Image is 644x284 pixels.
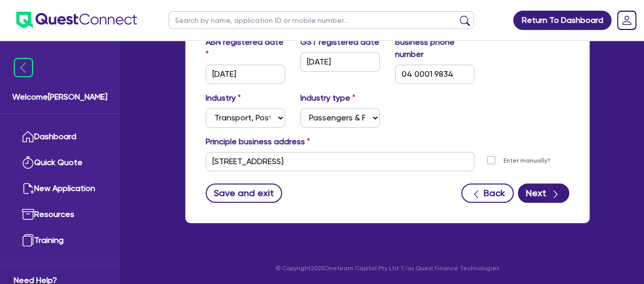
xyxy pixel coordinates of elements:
[206,92,241,104] label: Industry
[300,92,355,104] label: Industry type
[518,183,569,203] button: Next
[206,183,283,203] button: Save and exit
[14,124,106,150] a: Dashboard
[613,7,640,34] a: Dropdown toggle
[22,182,34,195] img: new-application
[513,11,611,30] a: Return To Dashboard
[395,36,474,60] label: Business phone number
[503,156,550,166] label: Enter manually?
[300,36,379,48] label: GST registered date
[22,156,34,169] img: quick-quote
[14,58,33,77] img: icon-menu-close
[206,65,285,84] input: DD / MM / YYYY
[14,150,106,176] a: Quick Quote
[206,136,310,148] label: Principle business address
[22,234,34,246] img: training
[300,52,380,72] input: DD / MM / YYYY
[12,91,107,103] span: Welcome [PERSON_NAME]
[16,12,137,28] img: quest-connect-logo-blue
[22,208,34,220] img: resources
[14,202,106,228] a: Resources
[14,228,106,254] a: Training
[461,183,514,203] button: Back
[206,36,285,60] label: ABN registered date
[178,264,597,273] p: © Copyright 2025 Oneteam Capital Pty Ltd T/as Quest Finance Technologies
[169,11,474,29] input: Search by name, application ID or mobile number...
[14,176,106,202] a: New Application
